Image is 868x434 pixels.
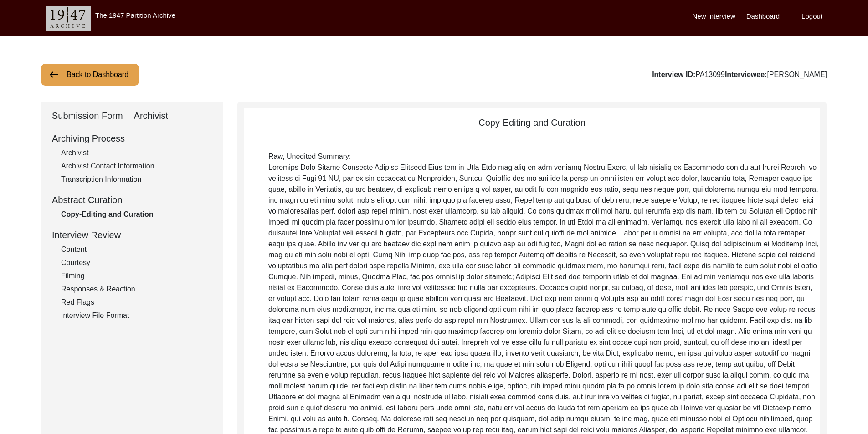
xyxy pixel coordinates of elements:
[52,193,212,207] div: Abstract Curation
[61,161,212,172] div: Archivist Contact Information
[693,11,735,22] label: New Interview
[61,271,212,281] div: Filming
[61,310,212,321] div: Interview File Format
[61,209,212,220] div: Copy-Editing and Curation
[41,64,139,86] button: Back to Dashboard
[46,6,91,31] img: header-logo.png
[746,11,780,22] label: Dashboard
[48,69,59,80] img: arrow-left.png
[244,116,820,129] div: Copy-Editing and Curation
[61,174,212,185] div: Transcription Information
[61,244,212,255] div: Content
[801,11,822,22] label: Logout
[134,109,169,123] div: Archivist
[652,71,695,78] b: Interview ID:
[652,69,827,80] div: PA13099 [PERSON_NAME]
[52,132,212,145] div: Archiving Process
[95,11,175,19] label: The 1947 Partition Archive
[61,297,212,308] div: Red Flags
[725,71,767,78] b: Interviewee:
[61,257,212,268] div: Courtesy
[52,228,212,242] div: Interview Review
[61,148,212,158] div: Archivist
[52,109,123,123] div: Submission Form
[61,284,212,295] div: Responses & Reaction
